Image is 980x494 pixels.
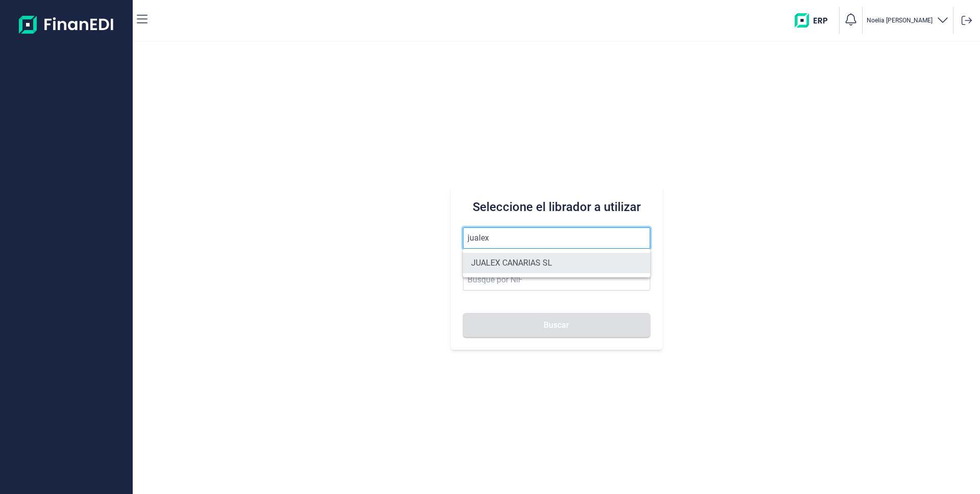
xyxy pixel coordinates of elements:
[463,253,650,273] li: JUALEX CANARIAS SL
[867,16,933,24] p: Noelia [PERSON_NAME]
[544,321,569,329] span: Buscar
[463,313,650,337] button: Buscar
[463,227,650,249] input: Seleccione la razón social
[463,199,650,215] h3: Seleccione el librador a utilizar
[19,8,114,41] img: Logo de aplicación
[795,13,835,28] img: erp
[463,269,650,291] input: Busque por NIF
[867,13,949,28] button: Noelia [PERSON_NAME]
